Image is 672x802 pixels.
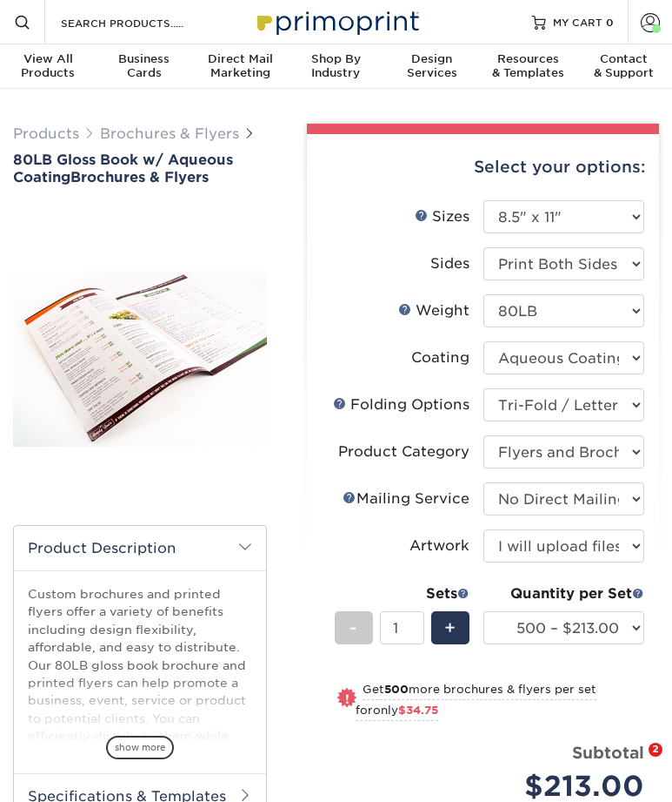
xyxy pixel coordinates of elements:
[288,44,383,91] a: Shop ByIndustry
[480,52,576,80] div: & Templates
[345,691,349,709] span: !
[373,704,438,717] span: only
[96,44,191,91] a: BusinessCards
[13,125,79,142] a: Products
[649,743,662,757] span: 2
[576,52,672,80] div: & Support
[430,253,469,274] div: Sides
[13,271,267,447] img: 80LB Gloss Book<br/>w/ Aqueous Coating 01
[13,152,267,185] a: 80LB Gloss Book w/ Aqueous CoatingBrochures & Flyers
[59,12,229,33] input: SEARCH PRODUCTS.....
[106,736,174,759] span: show more
[192,52,288,80] div: Marketing
[398,300,469,321] div: Weight
[14,526,266,570] h2: Product Description
[96,52,191,66] span: Business
[411,347,469,368] div: Coating
[356,683,596,721] small: Get more brochures & flyers per set for
[288,52,383,66] span: Shop By
[384,52,480,80] div: Services
[483,583,644,604] div: Quantity per Set
[415,206,469,227] div: Sizes
[13,152,233,185] span: 80LB Gloss Book w/ Aqueous Coating
[343,489,469,509] div: Mailing Service
[321,134,645,200] div: Select your options:
[444,615,456,641] span: +
[349,615,357,641] span: -
[613,743,655,785] iframe: Intercom live chat
[576,44,672,91] a: Contact& Support
[250,3,423,40] img: Primoprint
[398,704,438,717] span: $34.75
[576,52,672,66] span: Contact
[192,52,288,66] span: Direct Mail
[13,152,267,185] h1: Brochures & Flyers
[96,52,191,80] div: Cards
[384,52,480,66] span: Design
[606,16,614,28] span: 0
[384,683,409,696] strong: 500
[288,52,383,80] div: Industry
[553,15,602,30] span: MY CART
[338,441,469,462] div: Product Category
[100,125,239,142] a: Brochures & Flyers
[384,44,480,91] a: DesignServices
[192,44,288,91] a: Direct MailMarketing
[409,536,469,556] div: Artwork
[335,583,469,604] div: Sets
[480,52,576,66] span: Resources
[333,394,469,415] div: Folding Options
[480,44,576,91] a: Resources& Templates
[572,743,644,762] strong: Subtotal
